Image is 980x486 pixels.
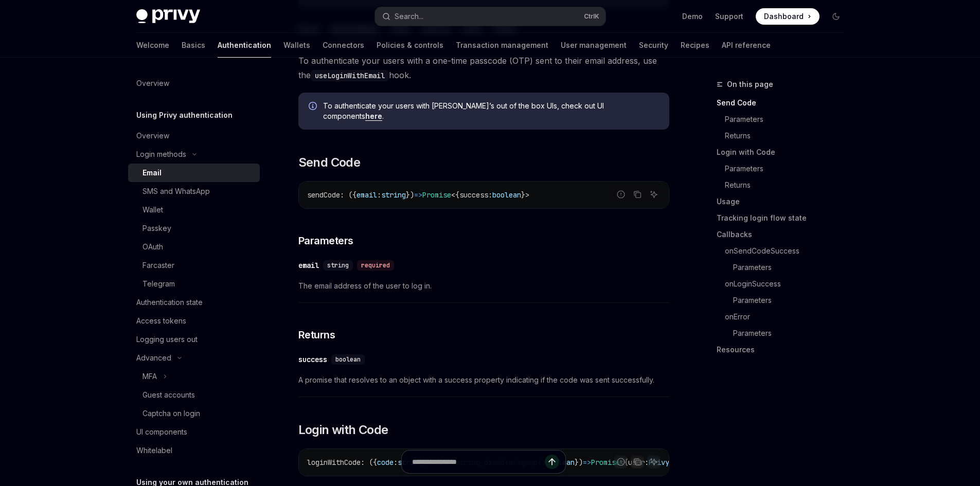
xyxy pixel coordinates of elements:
[128,219,260,238] a: Passkey
[717,128,852,144] a: Returns
[128,330,260,349] a: Logging users out
[142,259,174,272] div: Farcaster
[136,444,172,457] div: Whitelabel
[128,74,260,93] a: Overview
[298,154,361,171] span: Send Code
[377,33,443,58] a: Policies & controls
[455,190,459,200] span: {
[142,370,157,383] div: MFA
[142,241,163,253] div: OAuth
[136,352,171,364] div: Advanced
[128,441,260,460] a: Whitelabel
[715,11,743,22] a: Support
[128,182,260,201] a: SMS and WhatsApp
[298,53,669,82] span: To authenticate your users with a one-time passcode (OTP) sent to their email address, use the hook.
[584,12,599,21] span: Ctrl K
[142,278,175,290] div: Telegram
[136,130,169,142] div: Overview
[639,33,668,58] a: Security
[647,188,661,201] button: Ask AI
[136,109,233,121] h5: Using Privy authentication
[128,312,260,330] a: Access tokens
[381,190,406,200] span: string
[717,177,852,193] a: Returns
[128,404,260,423] a: Captcha on login
[283,33,310,58] a: Wallets
[756,8,819,25] a: Dashboard
[128,201,260,219] a: Wallet
[717,292,852,309] a: Parameters
[717,309,852,325] a: onError
[717,276,852,292] a: onLoginSuccess
[309,102,319,112] svg: Info
[456,33,548,58] a: Transaction management
[717,210,852,226] a: Tracking login flow state
[717,144,852,160] a: Login with Code
[128,164,260,182] a: Email
[142,185,210,197] div: SMS and WhatsApp
[218,33,271,58] a: Authentication
[128,145,260,164] button: Toggle Login methods section
[492,190,521,200] span: boolean
[136,9,200,24] img: dark logo
[717,325,852,341] a: Parameters
[406,190,414,200] span: })
[182,33,205,58] a: Basics
[142,389,195,401] div: Guest accounts
[136,333,198,346] div: Logging users out
[414,190,422,200] span: =>
[128,386,260,404] a: Guest accounts
[717,243,852,259] a: onSendCodeSuccess
[298,280,669,292] span: The email address of the user to log in.
[128,349,260,367] button: Toggle Advanced section
[128,238,260,256] a: OAuth
[375,7,605,26] button: Open search
[412,451,545,473] input: Ask a question...
[631,188,644,201] button: Copy the contents from the code block
[717,111,852,128] a: Parameters
[142,222,171,235] div: Passkey
[521,190,525,200] span: }
[298,260,319,271] div: email
[365,112,382,121] a: here
[545,455,559,469] button: Send message
[717,193,852,210] a: Usage
[340,190,357,200] span: : ({
[311,70,389,81] code: useLoginWithEmail
[128,423,260,441] a: UI components
[682,11,703,22] a: Demo
[136,77,169,89] div: Overview
[422,190,451,200] span: Promise
[136,426,187,438] div: UI components
[357,190,377,200] span: email
[459,190,488,200] span: success
[727,78,773,91] span: On this page
[717,259,852,276] a: Parameters
[488,190,492,200] span: :
[561,33,627,58] a: User management
[136,296,203,309] div: Authentication state
[136,148,186,160] div: Login methods
[298,354,327,365] div: success
[128,275,260,293] a: Telegram
[395,10,423,23] div: Search...
[142,407,200,420] div: Captcha on login
[451,190,455,200] span: <
[128,127,260,145] a: Overview
[323,101,659,121] span: To authenticate your users with [PERSON_NAME]’s out of the box UIs, check out UI components .
[525,190,529,200] span: >
[681,33,709,58] a: Recipes
[722,33,771,58] a: API reference
[764,11,804,22] span: Dashboard
[377,190,381,200] span: :
[323,33,364,58] a: Connectors
[128,293,260,312] a: Authentication state
[717,160,852,177] a: Parameters
[298,374,669,386] span: A promise that resolves to an object with a success property indicating if the code was sent succ...
[128,367,260,386] button: Toggle MFA section
[828,8,844,25] button: Toggle dark mode
[335,355,361,364] span: boolean
[614,188,628,201] button: Report incorrect code
[298,422,388,438] span: Login with Code
[142,167,162,179] div: Email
